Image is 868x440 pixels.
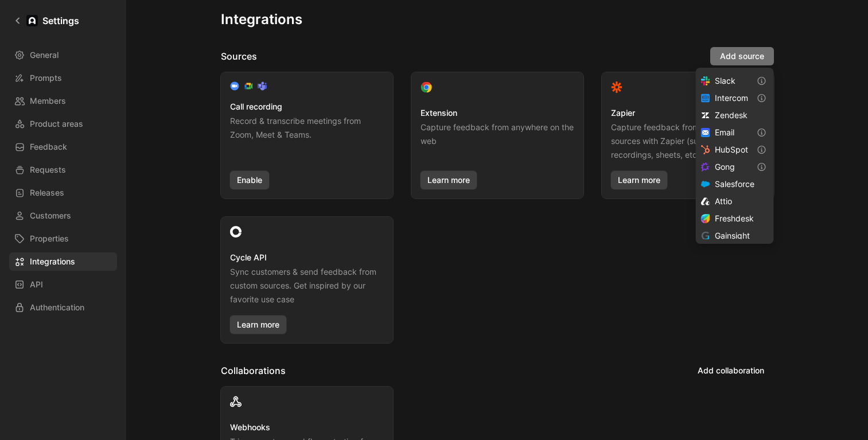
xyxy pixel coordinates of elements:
[30,48,59,62] span: General
[30,140,67,154] span: Feedback
[9,138,117,156] a: Feedback
[230,251,267,264] h3: Cycle API
[221,364,286,377] h2: Collaborations
[9,9,84,32] a: Settings
[30,301,84,314] span: Authentication
[30,278,43,291] span: API
[9,229,117,248] a: Properties
[715,213,754,223] span: Freshdesk
[421,106,457,120] h3: Extension
[715,76,735,85] span: Slack
[9,207,117,225] a: Customers
[9,184,117,202] a: Releases
[237,173,262,187] span: Enable
[30,232,69,246] span: Properties
[30,209,71,223] span: Customers
[9,161,117,179] a: Requests
[221,10,302,29] h1: Integrations
[9,92,117,110] a: Members
[9,298,117,317] a: Authentication
[688,361,774,380] button: Add collaboration
[30,186,64,200] span: Releases
[9,115,117,133] a: Product areas
[715,145,748,154] span: HubSpot
[9,46,117,64] a: General
[715,196,732,206] span: Attio
[30,163,66,177] span: Requests
[9,275,117,294] a: API
[221,49,257,63] h2: Sources
[698,364,764,377] span: Add collaboration
[421,171,477,189] a: Learn more
[715,93,748,103] span: Intercom
[715,162,735,172] span: Gong
[9,252,117,271] a: Integrations
[230,171,269,189] button: Enable
[715,231,750,240] span: Gainsight
[720,49,764,63] span: Add source
[30,71,62,85] span: Prompts
[9,69,117,87] a: Prompts
[42,14,79,28] h1: Settings
[710,47,774,65] button: Add source
[30,117,83,131] span: Product areas
[611,171,667,189] a: Learn more
[715,127,734,137] span: Email
[30,94,66,108] span: Members
[230,100,282,114] h3: Call recording
[230,316,286,334] a: Learn more
[715,110,748,120] span: Zendesk
[230,114,384,162] p: Record & transcribe meetings from Zoom, Meet & Teams.
[421,120,574,162] p: Capture feedback from anywhere on the web
[611,120,765,162] p: Capture feedback from thousands of sources with Zapier (survey results, recordings, sheets, etc).
[230,265,384,306] p: Sync customers & send feedback from custom sources. Get inspired by our favorite use case
[230,420,270,434] h3: Webhooks
[30,255,75,268] span: Integrations
[611,106,635,120] h3: Zapier
[715,179,754,189] span: Salesforce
